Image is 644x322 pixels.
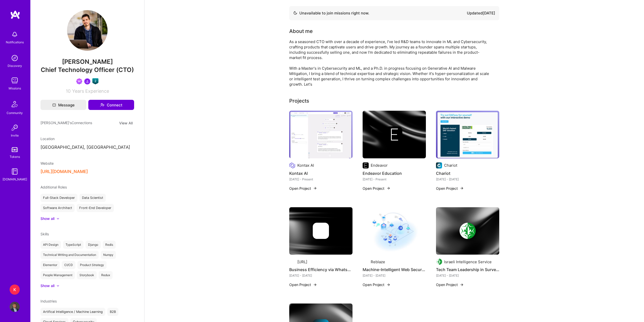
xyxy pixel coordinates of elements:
[460,186,464,190] img: arrow-right
[436,177,499,182] div: [DATE] - [DATE]
[10,154,20,159] div: Tokens
[40,185,67,189] span: Additional Roles
[363,266,426,273] h4: Machine-Intelligent Web Security Platform
[40,194,77,202] div: Full-Stack Developer
[289,282,317,287] button: Open Project
[371,259,385,264] div: Reblaze
[460,283,464,287] img: arrow-right
[62,261,75,269] div: CI/CD
[289,39,492,87] div: As a seasoned CTO with over a decade of experience, I've led R&D teams to innovate in ML and Cybe...
[289,177,352,182] div: [DATE] - Present
[77,271,97,279] div: Storybook
[100,103,105,107] i: icon Connect
[10,29,20,40] img: bell
[436,186,464,191] button: Open Project
[436,170,499,177] h4: Chariot
[40,308,105,316] div: Artifical Intelligence / Machine Learning
[467,10,495,16] div: Updated [DATE]
[289,162,295,168] img: Company logo
[10,123,20,133] img: Invite
[7,110,23,116] div: Community
[77,261,107,269] div: Product Strategy
[118,120,134,126] button: View All
[40,271,75,279] div: People Management
[63,241,84,249] div: TypeScript
[297,163,314,168] div: Kontax AI
[6,40,24,45] div: Notifications
[52,103,56,107] i: icon Mail
[297,259,307,264] div: [URL]
[436,266,499,273] h4: Tech Team Leadership in Surveillance
[3,177,27,182] div: [DOMAIN_NAME]
[72,88,109,94] span: Years Experience
[10,75,20,86] img: teamwork
[12,147,18,152] img: tokens
[386,186,390,190] img: arrow-right
[88,100,134,110] button: Connect
[460,223,476,239] img: Company logo
[289,273,352,278] div: [DATE] - [DATE]
[293,10,369,16] div: Unavailable to join missions right now.
[40,144,134,150] p: [GEOGRAPHIC_DATA], [GEOGRAPHIC_DATA]
[293,11,297,15] img: Availability
[289,186,317,191] button: Open Project
[289,170,352,177] h4: Kontax AI
[86,241,101,249] div: Django
[40,58,134,66] span: [PERSON_NAME]
[67,10,108,51] img: User Avatar
[40,120,92,126] span: [PERSON_NAME]'s Connections
[444,259,492,264] div: Israeli Intelligence Service
[77,204,114,212] div: Front-End Developer
[444,163,457,168] div: Chariot
[10,302,20,312] img: User Avatar
[363,186,390,191] button: Open Project
[66,88,71,94] span: 10
[289,266,352,273] h4: Business Efficiency via WhatsApp Integration
[313,186,317,190] img: arrow-right
[40,251,99,259] div: Technical Writing and Documentation
[8,302,21,312] a: User Avatar
[99,271,113,279] div: Redux
[363,162,369,168] img: Company logo
[10,285,20,295] div: K
[10,10,20,19] img: logo
[103,241,116,249] div: Redis
[10,53,20,63] img: discovery
[8,285,21,295] a: K
[363,177,426,182] div: [DATE] - Present
[436,111,499,158] img: Chariot
[40,169,88,174] button: [URL][DOMAIN_NAME]
[363,207,426,255] img: Machine-Intelligent Web Security Platform
[40,204,75,212] div: Software Architect
[436,259,442,265] img: Company logo
[289,259,295,265] img: Company logo
[363,259,369,265] img: Company logo
[9,98,21,110] img: Community
[436,282,464,287] button: Open Project
[9,86,21,91] div: Missions
[386,283,390,287] img: arrow-right
[40,241,61,249] div: API Design
[40,232,49,236] span: Skills
[313,223,329,239] img: Company logo
[8,63,22,68] div: Discovery
[41,66,134,73] span: Chief Technology Officer (CTO)
[363,282,390,287] button: Open Project
[436,273,499,278] div: [DATE] - [DATE]
[40,136,134,141] div: Location
[363,111,426,158] img: cover
[436,162,442,168] img: Company logo
[40,100,86,110] button: Message
[363,273,426,278] div: [DATE] - [DATE]
[289,207,352,255] img: cover
[436,207,499,255] img: cover
[40,216,54,221] div: Show all
[107,308,118,316] div: B2B
[289,97,309,105] div: Projects
[313,283,317,287] img: arrow-right
[371,163,388,168] div: Endeavor
[386,126,402,143] img: Company logo
[76,78,82,84] img: Been on Mission
[40,261,60,269] div: Elementor
[40,299,57,303] span: Industries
